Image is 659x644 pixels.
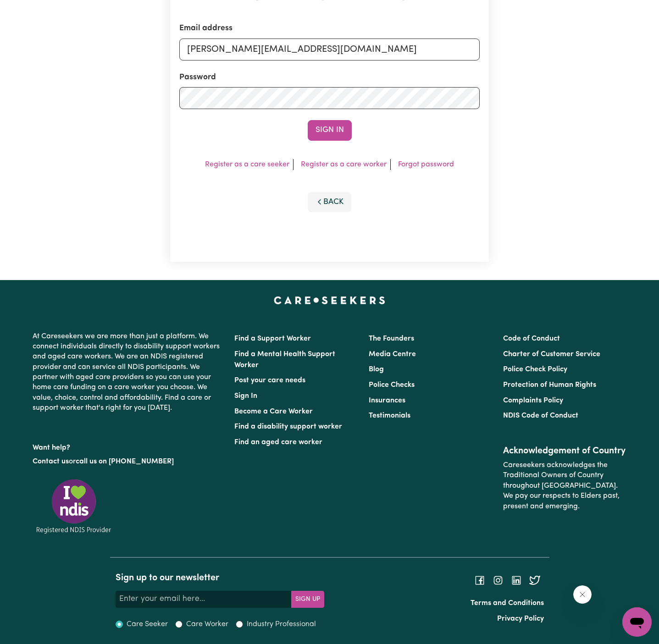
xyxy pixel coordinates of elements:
a: Register as a care worker [301,161,387,168]
a: Post your care needs [234,377,305,384]
a: Complaints Policy [503,397,563,404]
a: Find an aged care worker [234,439,322,446]
a: Protection of Human Rights [503,381,596,389]
input: Email address [179,39,480,61]
p: Careseekers acknowledges the Traditional Owners of Country throughout [GEOGRAPHIC_DATA]. We pay o... [503,457,626,515]
a: Careseekers home page [274,297,385,304]
a: The Founders [369,335,414,342]
h2: Sign up to our newsletter [116,572,324,583]
a: Sign In [234,392,257,400]
button: Sign In [308,120,352,140]
a: Find a disability support worker [234,423,342,430]
a: Terms and Conditions [471,600,544,607]
a: call us on [PHONE_NUMBER] [76,458,174,465]
iframe: Button to launch messaging window [622,607,652,637]
a: Police Checks [369,381,415,389]
a: Police Check Policy [503,366,567,373]
a: Contact us [33,458,69,465]
a: Insurances [369,397,405,404]
a: Become a Care Worker [234,408,313,415]
a: Register as a care seeker [205,161,289,168]
label: Care Worker [186,619,228,630]
a: NDIS Code of Conduct [503,412,578,419]
a: Find a Support Worker [234,335,311,342]
p: Want help? [33,439,223,453]
a: Code of Conduct [503,335,560,342]
a: Follow Careseekers on LinkedIn [511,577,522,584]
a: Follow Careseekers on Facebook [474,577,485,584]
a: Privacy Policy [497,615,544,622]
button: Subscribe [291,591,324,607]
p: At Careseekers we are more than just a platform. We connect individuals directly to disability su... [33,328,223,417]
a: Follow Careseekers on Instagram [493,577,504,584]
a: Find a Mental Health Support Worker [234,351,335,369]
label: Care Seeker [127,619,168,630]
label: Industry Professional [247,619,316,630]
a: Media Centre [369,351,416,358]
span: Need any help? [6,6,55,14]
input: Enter your email here... [116,591,292,607]
p: or [33,453,223,470]
img: Registered NDIS provider [33,478,115,535]
button: Back [308,192,352,212]
a: Testimonials [369,412,410,419]
a: Charter of Customer Service [503,351,600,358]
label: Password [179,72,216,83]
a: Blog [369,366,384,373]
iframe: Close message [573,585,592,604]
h2: Acknowledgement of Country [503,446,626,457]
label: Email address [179,22,233,34]
a: Follow Careseekers on Twitter [529,577,540,584]
a: Forgot password [398,161,454,168]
